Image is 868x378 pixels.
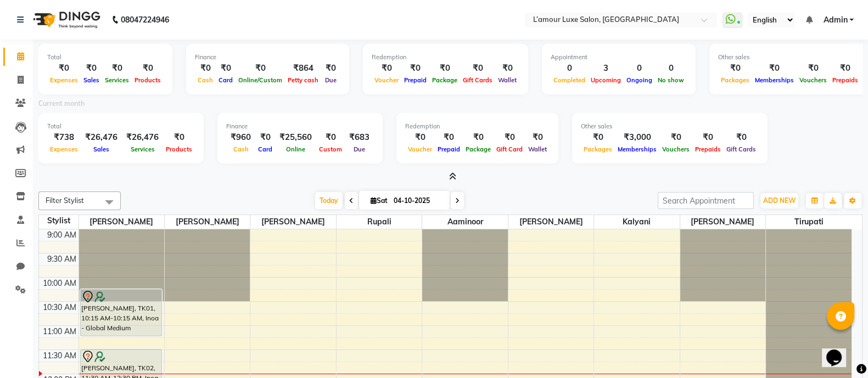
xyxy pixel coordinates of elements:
div: ₹0 [405,131,435,144]
span: Due [351,145,368,153]
button: ADD NEW [760,193,798,208]
span: Packages [581,145,615,153]
div: ₹0 [429,62,460,75]
b: 08047224946 [121,4,169,35]
span: Gift Cards [460,76,495,84]
div: 0 [551,62,588,75]
span: Cash [195,76,216,84]
span: [PERSON_NAME] [508,215,593,229]
div: ₹0 [47,62,81,75]
div: ₹0 [163,131,195,144]
div: ₹0 [401,62,429,75]
span: Package [463,145,494,153]
div: Total [47,122,195,131]
div: ₹0 [236,62,285,75]
span: [PERSON_NAME] [250,215,335,229]
span: Sales [91,145,112,153]
span: Ongoing [624,76,655,84]
span: Voucher [405,145,435,153]
span: Due [322,76,339,84]
div: ₹0 [216,62,236,75]
span: Kalyani [594,215,679,229]
span: Upcoming [588,76,624,84]
div: 0 [624,62,655,75]
span: [PERSON_NAME] [79,215,164,229]
label: Current month [38,99,85,109]
div: ₹0 [255,131,275,144]
span: Packages [718,76,752,84]
div: ₹0 [525,131,550,144]
span: Completed [551,76,588,84]
span: [PERSON_NAME] [165,215,250,229]
div: Redemption [405,122,550,131]
div: ₹0 [752,62,797,75]
div: ₹0 [321,62,340,75]
div: 0 [655,62,687,75]
span: Memberships [752,76,797,84]
div: ₹0 [435,131,463,144]
span: Card [255,145,275,153]
div: Total [47,53,164,62]
div: ₹0 [659,131,692,144]
div: ₹0 [463,131,494,144]
span: Voucher [372,76,401,84]
div: Other sales [581,122,759,131]
div: ₹26,476 [81,131,122,144]
span: Package [429,76,460,84]
span: Admin [823,14,847,26]
span: Products [132,76,164,84]
span: No show [655,76,687,84]
div: Appointment [551,53,687,62]
div: ₹0 [718,62,752,75]
div: ₹3,000 [615,131,659,144]
span: Rupali [337,215,422,229]
span: Prepaid [401,76,429,84]
div: Stylist [39,215,79,227]
span: Memberships [615,145,659,153]
span: ADD NEW [763,196,796,205]
input: Search Appointment [658,192,754,209]
div: ₹0 [830,62,861,75]
span: Services [128,145,158,153]
div: ₹0 [132,62,164,75]
span: Aaminoor [422,215,507,229]
span: Gift Card [494,145,525,153]
div: ₹26,476 [122,131,163,144]
span: Wallet [525,145,550,153]
div: ₹25,560 [275,131,316,144]
div: ₹738 [47,131,81,144]
span: Vouchers [797,76,830,84]
span: Filter Stylist [46,196,84,205]
div: 10:00 AM [41,278,79,289]
div: ₹0 [372,62,401,75]
span: Prepaids [830,76,861,84]
iframe: chat widget [822,334,857,367]
span: Products [163,145,195,153]
span: Custom [316,145,345,153]
div: Finance [226,122,374,131]
span: Cash [231,145,251,153]
div: 11:00 AM [41,326,79,337]
div: 9:30 AM [45,253,79,265]
div: ₹0 [724,131,759,144]
span: Online/Custom [236,76,285,84]
span: Card [216,76,236,84]
div: ₹0 [195,62,216,75]
span: Prepaid [435,145,463,153]
div: ₹0 [102,62,132,75]
div: ₹864 [285,62,321,75]
div: ₹0 [581,131,615,144]
div: Finance [195,53,340,62]
div: ₹683 [345,131,374,144]
span: Sales [81,76,102,84]
div: 9:00 AM [45,229,79,241]
div: Redemption [372,53,519,62]
span: Today [315,192,343,209]
div: ₹0 [495,62,519,75]
input: 2025-10-04 [390,193,445,209]
span: Online [283,145,308,153]
span: Expenses [47,145,81,153]
div: [PERSON_NAME], TK01, 10:15 AM-10:15 AM, Inoa - Global Medium [81,290,162,336]
span: [PERSON_NAME] [680,215,765,229]
div: ₹0 [692,131,724,144]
